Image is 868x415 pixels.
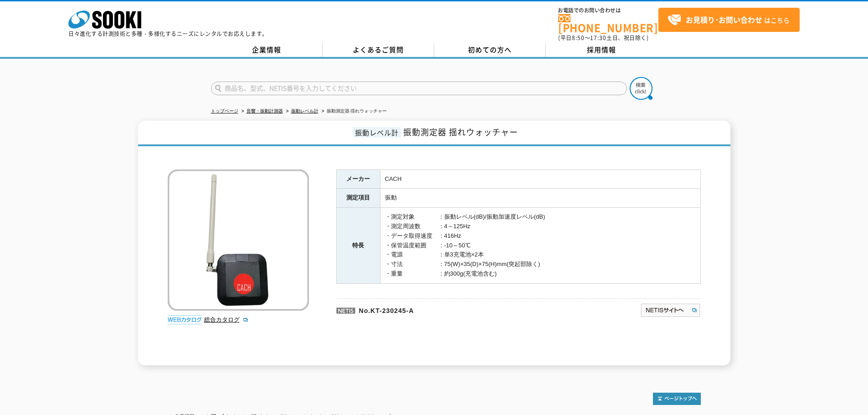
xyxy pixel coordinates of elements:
[380,208,700,284] td: ・測定対象 ：振動レベル(dB)/振動加速度レベル(dB) ・測定周波数 ：4～125Hz ・データ取得速度 ：416Hz ・保管温度範囲 ：-10～50℃ ・電源 ：単3充電池×2本 ・寸法 ...
[658,8,800,32] a: お見積り･お問い合わせはこちら
[640,303,701,318] img: NETISサイトへ
[336,298,552,320] p: No.KT-230245-A
[546,43,657,57] a: 採用情報
[558,14,658,33] a: [PHONE_NUMBER]
[336,169,380,189] th: メーカー
[572,34,585,42] span: 8:50
[403,126,518,138] span: 振動測定器 揺れウォッチャー
[320,107,387,116] li: 振動測定器 揺れウォッチャー
[211,108,238,113] a: トップページ
[558,34,648,42] span: (平日 ～ 土日、祝日除く)
[168,315,202,324] img: webカタログ
[434,43,546,57] a: 初めての方へ
[380,169,700,189] td: CACH
[204,316,249,323] a: 総合カタログ
[68,31,268,36] p: 日々進化する計測技術と多種・多様化するニーズにレンタルでお応えします。
[247,108,283,113] a: 音響・振動計測器
[323,43,434,57] a: よくあるご質問
[686,14,762,25] strong: お見積り･お問い合わせ
[380,189,700,208] td: 振動
[353,127,401,138] span: 振動レベル計
[211,43,323,57] a: 企業情報
[630,77,652,100] img: btn_search.png
[653,393,701,405] img: トップページへ
[336,208,380,284] th: 特長
[468,45,512,55] span: 初めての方へ
[558,8,658,13] span: お電話でのお問い合わせは
[291,108,318,113] a: 振動レベル計
[168,169,309,311] img: 振動測定器 揺れウォッチャー
[590,34,606,42] span: 17:30
[668,13,790,27] span: はこちら
[336,189,380,208] th: 測定項目
[211,82,627,95] input: 商品名、型式、NETIS番号を入力してください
